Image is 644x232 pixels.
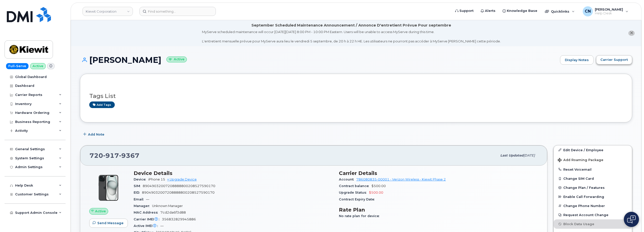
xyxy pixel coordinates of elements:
[148,177,165,181] span: iPhone 15
[162,217,196,221] span: 356832829945886
[339,197,377,201] span: Contract Expiry Date
[134,184,143,188] span: SIM
[93,173,124,203] img: iPhone_15_Black.png
[554,154,632,165] button: Add Roaming Package
[339,214,382,218] span: No rate plan for device
[251,23,451,28] div: September Scheduled Maintenance Announcement / Annonce D'entretient Prévue Pour septembre
[167,177,197,181] a: + Upgrade Device
[103,152,119,159] span: 917
[97,221,124,225] span: Send Message
[202,30,501,44] div: MyServe scheduled maintenance will occur [DATE][DATE] 8:00 PM - 10:00 PM Eastern. Users will be u...
[356,177,446,181] a: 786080835-00001 - Verizon Wireless - Kiewit Phase 2
[554,192,632,201] button: Enable Call Forwarding
[166,57,187,62] small: Active
[134,197,146,201] span: Email
[134,191,142,194] span: EID
[134,217,162,221] span: Carrier IMEI
[143,184,215,188] span: 89049032007208888800208527590170
[88,132,104,137] span: Add Note
[563,195,604,199] span: Enable Call Forwarding
[339,184,371,188] span: Contract balance
[558,158,603,163] span: Add Roaming Package
[560,55,594,65] a: Display Notes
[554,145,632,154] a: Edit Device / Employee
[554,201,632,210] button: Change Phone Number
[89,101,115,108] a: Add tags
[627,215,636,223] img: Open chat
[89,219,128,228] button: Send Message
[89,93,623,99] h3: Tags List
[369,191,383,194] span: $500.00
[554,210,632,219] button: Request Account Change
[90,152,139,159] span: 720
[80,56,558,64] h1: [PERSON_NAME]
[523,153,535,157] span: [DATE]
[554,219,632,228] button: Block Data Usage
[563,186,605,190] span: Change Plan / Features
[339,191,369,194] span: Upgrade Status
[134,211,160,214] span: MAC Address
[600,57,628,62] span: Carrier Support
[152,204,183,208] span: Unknown Manager
[134,170,333,176] h3: Device Details
[339,207,538,213] h3: Rate Plan
[554,165,632,174] button: Reset Voicemail
[500,153,523,157] span: Last updated
[371,184,386,188] span: $500.00
[160,211,186,214] span: 7cd2da6f3d88
[339,170,538,176] h3: Carrier Details
[339,177,356,181] span: Account
[80,130,109,139] button: Add Note
[142,191,215,194] span: 89049032007208888800208527590170
[146,197,149,201] span: —
[596,55,632,64] button: Carrier Support
[628,31,635,36] button: close notification
[160,224,164,228] span: —
[134,224,160,228] span: Active IMEI
[134,204,152,208] span: Manager
[134,177,148,181] span: Device
[95,209,106,214] span: Active
[554,174,632,183] button: Change SIM Card
[554,183,632,192] button: Change Plan / Features
[119,152,139,159] span: 9367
